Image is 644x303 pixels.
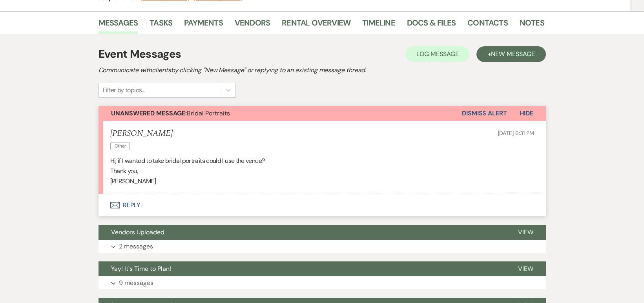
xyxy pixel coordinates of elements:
button: 9 messages [99,276,546,290]
button: +New Message [476,46,545,62]
p: Thank you, [110,166,534,176]
p: 2 messages [119,241,153,252]
span: View [518,228,533,236]
span: [DATE] 6:31 PM [498,130,534,137]
span: Vendors Uploaded [111,228,164,236]
span: Log Message [416,50,458,58]
span: Bridal Portraits [111,109,230,117]
p: 9 messages [119,278,153,288]
button: Hide [507,106,546,121]
p: Hi, if I wanted to take bridal portraits could I use the venue? [110,156,534,166]
h1: Event Messages [99,46,181,62]
button: Log Message [405,46,469,62]
h5: [PERSON_NAME] [110,129,173,139]
span: New Message [491,50,535,58]
p: [PERSON_NAME] [110,176,534,186]
a: Contacts [467,16,508,34]
h2: Communicate with clients by clicking "New Message" or replying to an existing message thread. [99,66,546,75]
button: 2 messages [99,240,546,253]
strong: Unanswered Message: [111,109,187,117]
span: Other [110,142,130,150]
span: Hide [520,109,533,117]
a: Notes [520,16,544,34]
div: Filter by topics... [103,86,145,95]
button: View [505,225,546,240]
a: Messages [99,16,138,34]
a: Vendors [235,16,270,34]
a: Timeline [362,16,395,34]
a: Docs & Files [407,16,456,34]
button: View [505,261,546,276]
a: Rental Overview [282,16,350,34]
a: Payments [184,16,223,34]
button: Reply [99,194,546,216]
span: Yay! It's Time to Plan! [111,265,171,273]
button: Dismiss Alert [462,106,507,121]
span: View [518,265,533,273]
button: Unanswered Message:Bridal Portraits [99,106,462,121]
a: Tasks [150,16,172,34]
button: Yay! It's Time to Plan! [99,261,505,276]
button: Vendors Uploaded [99,225,505,240]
